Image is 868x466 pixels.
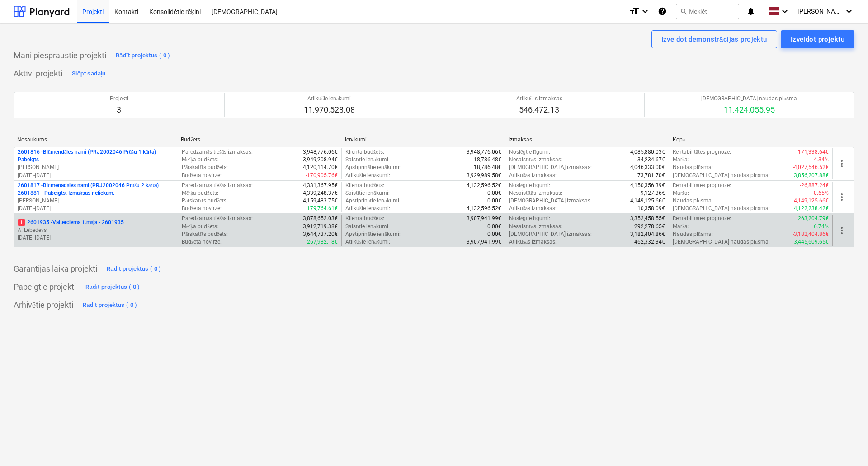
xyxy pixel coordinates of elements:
p: -3,182,404.86€ [793,231,829,238]
button: Rādīt projektus ( 0 ) [104,262,164,276]
p: Atlikušās izmaksas [516,95,562,103]
p: [PERSON_NAME] [18,197,174,205]
div: Budžets [181,137,337,143]
p: Atlikušās izmaksas : [509,238,557,246]
p: Atlikušās izmaksas : [509,172,557,179]
p: 2601935 - Valterciems 1.māja - 2601935 [18,219,124,226]
p: Apstiprinātie ienākumi : [345,164,401,171]
i: format_size [629,6,640,17]
p: 3,912,719.38€ [303,223,338,231]
p: Atlikušie ienākumi : [345,205,390,212]
p: Klienta budžets : [345,148,384,156]
p: -171,338.64€ [797,148,829,156]
p: 3,644,737.20€ [303,231,338,238]
p: Marža : [673,223,689,231]
p: 9,127.36€ [641,189,665,197]
p: 73,781.70€ [637,172,665,179]
p: 3,948,776.06€ [467,148,501,156]
p: Atlikušie ienākumi : [345,238,390,246]
p: Pabeigtie projekti [14,282,76,292]
div: Rādīt projektus ( 0 ) [85,282,140,292]
p: 462,332.34€ [634,238,665,246]
p: Mani piespraustie projekti [14,50,106,61]
p: -4.34% [812,156,829,164]
p: Mērķa budžets : [182,223,218,231]
p: 3,907,941.99€ [467,238,501,246]
p: Rentabilitātes prognoze : [673,148,731,156]
div: Izveidot demonstrācijas projektu [661,33,767,45]
p: Atlikušie ienākumi : [345,172,390,179]
button: Slēpt sadaļu [70,66,108,81]
p: Pārskatīts budžets : [182,164,228,171]
p: Garantijas laika projekti [14,264,97,274]
p: [DEMOGRAPHIC_DATA] naudas plūsma : [673,205,770,212]
p: Atlikušās izmaksas : [509,205,557,212]
p: Saistītie ienākumi : [345,156,390,164]
p: Budžeta novirze : [182,172,222,179]
p: [PERSON_NAME] [18,164,174,171]
p: Arhivētie projekti [14,300,73,311]
p: 0.00€ [487,223,501,231]
div: 2601817 -Blūmenadāles nami (PRJ2002046 Prūšu 2 kārta) 2601881 - Pabeigts. Izmaksas neliekam.[PERS... [18,182,174,213]
p: 2601816 - Blūmendāles nami (PRJ2002046 Prūšu 1 kārta) Pabeigts [18,148,174,164]
p: Projekti [110,95,128,103]
p: [DATE] - [DATE] [18,205,174,212]
p: Paredzamās tiešās izmaksas : [182,148,253,156]
p: 3,929,989.58€ [467,172,501,179]
p: Nesaistītās izmaksas : [509,189,562,197]
button: Izveidot projektu [781,30,854,48]
p: 4,339,248.37€ [303,189,338,197]
p: 4,085,880.03€ [630,148,665,156]
p: 4,132,596.52€ [467,205,501,212]
div: Rādīt projektus ( 0 ) [107,264,161,274]
i: keyboard_arrow_down [844,6,854,17]
p: 4,122,238.42€ [794,205,829,212]
p: 34,234.67€ [637,156,665,164]
p: -170,905.76€ [306,172,338,179]
p: -4,149,125.66€ [793,197,829,205]
div: Izmaksas [509,137,665,143]
p: [DEMOGRAPHIC_DATA] izmaksas : [509,231,592,238]
p: 263,204.79€ [798,215,829,222]
p: 0.00€ [487,197,501,205]
i: notifications [746,6,755,17]
p: [DEMOGRAPHIC_DATA] izmaksas : [509,164,592,171]
p: 4,046,333.00€ [630,164,665,171]
div: Nosaukums [17,137,174,143]
p: 4,149,125.66€ [630,197,665,205]
p: Noslēgtie līgumi : [509,182,550,189]
p: 3,182,404.86€ [630,231,665,238]
p: Rentabilitātes prognoze : [673,215,731,222]
div: 2601816 -Blūmendāles nami (PRJ2002046 Prūšu 1 kārta) Pabeigts[PERSON_NAME][DATE]-[DATE] [18,148,174,179]
button: Rādīt projektus ( 0 ) [80,298,140,312]
p: 3,878,652.03€ [303,215,338,222]
p: 3,948,776.06€ [303,148,338,156]
p: 18,786.48€ [474,164,501,171]
p: Noslēgtie līgumi : [509,148,550,156]
i: keyboard_arrow_down [779,6,790,17]
p: 4,331,367.95€ [303,182,338,189]
div: Rādīt projektus ( 0 ) [83,300,137,311]
p: 3 [110,104,128,115]
p: Nesaistītās izmaksas : [509,156,562,164]
p: 4,120,114.70€ [303,164,338,171]
p: Budžeta novirze : [182,205,222,212]
div: Kopā [673,137,829,143]
p: Mērķa budžets : [182,156,218,164]
p: 546,472.13 [516,104,562,115]
p: 3,949,208.94€ [303,156,338,164]
button: Rādīt projektus ( 0 ) [83,280,142,294]
p: Mērķa budžets : [182,189,218,197]
p: 3,352,458.55€ [630,215,665,222]
p: 4,150,356.39€ [630,182,665,189]
p: 179,764.61€ [307,205,338,212]
p: [DEMOGRAPHIC_DATA] naudas plūsma [701,95,797,103]
iframe: Chat Widget [823,423,868,466]
p: Saistītie ienākumi : [345,223,390,231]
div: Rādīt projektus ( 0 ) [116,51,170,61]
p: 3,907,941.99€ [467,215,501,222]
p: Marža : [673,156,689,164]
p: 0.00€ [487,231,501,238]
p: -4,027,546.52€ [793,164,829,171]
p: Pārskatīts budžets : [182,231,228,238]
